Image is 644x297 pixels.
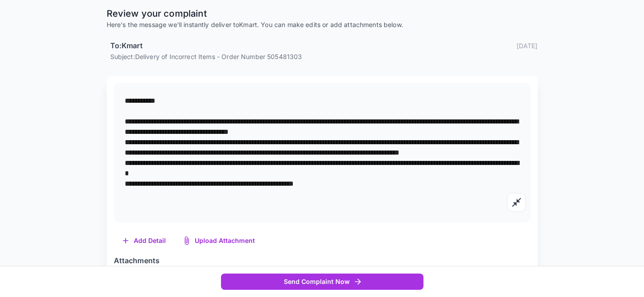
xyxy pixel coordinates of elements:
[107,7,538,20] p: Review your complaint
[175,232,264,250] button: Upload Attachment
[517,41,538,50] p: [DATE]
[110,52,538,61] p: Subject: Delivery of Incorrect Items - Order Number 505481303
[114,232,175,250] button: Add Detail
[221,274,423,290] button: Send Complaint Now
[114,255,531,267] h6: Attachments
[110,40,143,52] h6: To: Kmart
[107,20,538,29] p: Here's the message we'll instantly deliver to Kmart . You can make edits or add attachments below.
